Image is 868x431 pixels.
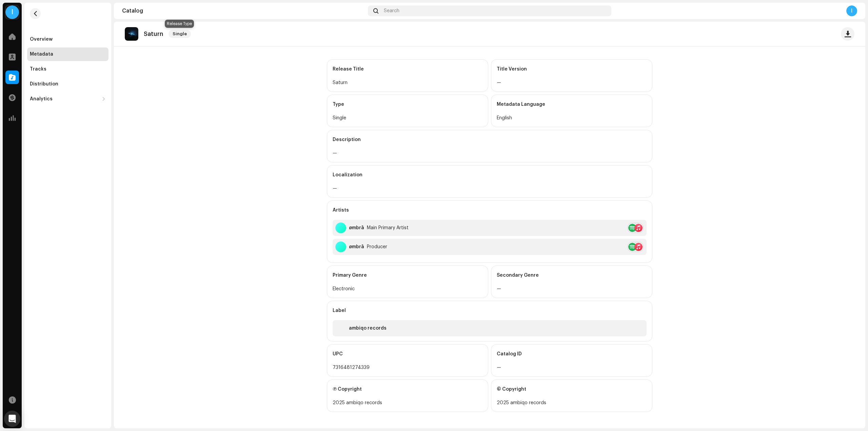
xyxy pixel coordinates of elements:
div: — [333,184,647,193]
div: English [497,114,647,122]
div: Tracks [30,66,46,72]
re-m-nav-item: Metadata [27,47,108,61]
div: ømbrā [349,225,364,231]
p: Saturn [144,31,163,38]
div: Open Intercom Messenger [4,411,20,427]
img: 12339074-817c-40ee-a312-1bbf88dd9fab [335,323,346,334]
div: 2025 ambiqo records [497,399,647,407]
div: — [497,285,647,293]
div: Type [333,95,482,114]
div: — [497,364,647,372]
div: Localization [333,165,647,184]
div: Primary Genre [333,266,482,285]
div: UPC [333,345,482,364]
div: Saturn [333,79,482,87]
div: Description [333,130,647,149]
re-m-nav-item: Tracks [27,62,108,76]
re-m-nav-item: Distribution [27,77,108,91]
div: Overview [30,37,53,42]
span: Search [384,8,399,14]
span: Single [169,30,191,38]
div: 7316481274339 [333,364,482,372]
div: © Copyright [497,380,647,399]
div: Label [333,301,647,320]
div: Analytics [30,96,53,102]
div: Release Title [333,60,482,79]
div: I [5,5,19,19]
div: Distribution [30,81,58,87]
div: ambiqo records [349,326,387,331]
div: — [333,149,647,157]
div: Main Primary Artist [367,225,409,231]
div: ømbrā [349,244,364,250]
div: Catalog ID [497,345,647,364]
div: Secondary Genre [497,266,647,285]
re-m-nav-dropdown: Analytics [27,92,108,106]
div: I [846,5,857,16]
div: Electronic [333,285,482,293]
div: Title Version [497,60,647,79]
re-m-nav-item: Overview [27,33,108,46]
div: Producer [367,244,387,250]
div: Metadata [30,52,53,57]
img: fdd8308c-ede4-4185-b82a-cd623a889551 [125,27,138,41]
div: Single [333,114,482,122]
div: Metadata Language [497,95,647,114]
div: Ⓟ Copyright [333,380,482,399]
div: 2025 ambiqo records [333,399,482,407]
div: Artists [333,201,647,220]
div: — [497,79,647,87]
div: Catalog [122,8,365,14]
